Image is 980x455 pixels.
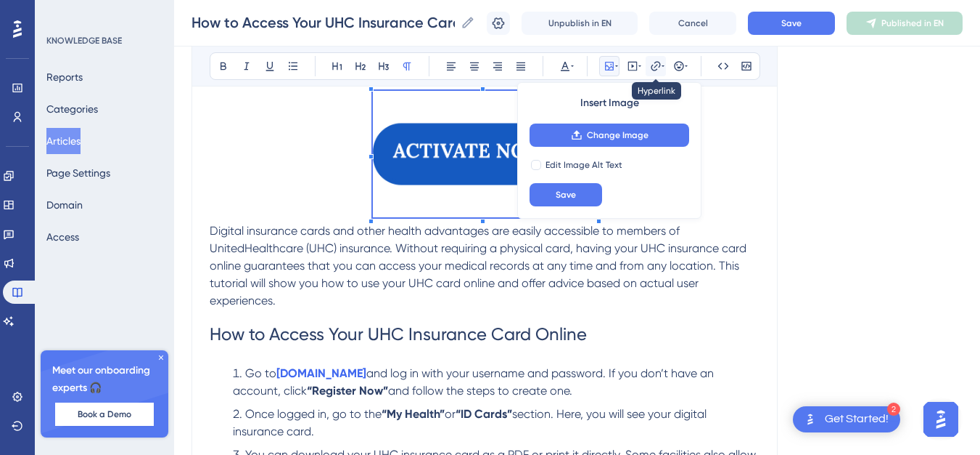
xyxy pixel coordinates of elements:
[456,407,512,421] strong: “ID Cards”
[887,403,900,416] div: 2
[233,407,709,438] span: section. Here, you will see your digital insurance card.
[245,407,382,421] span: Once logged in, go to the
[46,128,81,154] button: Articles
[445,407,456,421] span: or
[847,12,963,35] button: Published in EN
[46,96,98,122] button: Categories
[210,324,587,345] span: How to Access Your UHC Insurance Card Online
[548,17,612,29] span: Unpublish in EN
[78,408,131,420] span: Book a Demo
[556,189,576,201] span: Save
[649,12,736,35] button: Cancel
[192,12,455,33] input: Article Name
[793,406,900,432] div: Open Get Started! checklist, remaining modules: 2
[46,192,83,218] button: Domain
[276,366,366,380] a: [DOMAIN_NAME]
[545,159,622,171] span: Edit Image Alt Text
[382,407,445,421] strong: “My Health”
[919,398,963,441] iframe: UserGuiding AI Assistant Launcher
[825,411,889,427] div: Get Started!
[46,160,110,186] button: Page Settings
[233,366,717,398] span: and log in with your username and password. If you don’t have an account, click
[46,64,83,90] button: Reports
[55,403,154,426] button: Book a Demo
[587,129,648,141] span: Change Image
[530,124,689,147] button: Change Image
[388,384,572,398] span: and follow the steps to create one.
[210,224,749,307] span: Digital insurance cards and other health advantages are easily accessible to members of UnitedHea...
[46,35,122,47] div: KNOWLEDGE BASE
[530,183,602,206] button: Save
[781,17,802,29] span: Save
[46,224,79,250] button: Access
[580,94,639,112] span: Insert Image
[522,12,638,35] button: Unpublish in EN
[307,384,388,398] strong: “Register Now”
[802,411,819,428] img: launcher-image-alternative-text
[881,17,944,29] span: Published in EN
[52,362,157,397] span: Meet our onboarding experts 🎧
[678,17,708,29] span: Cancel
[748,12,835,35] button: Save
[245,366,276,380] span: Go to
